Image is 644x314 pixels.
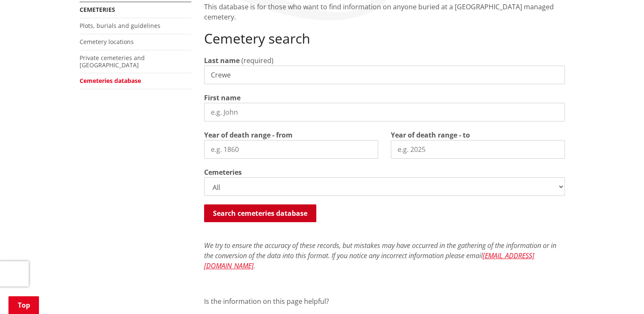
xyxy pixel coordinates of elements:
label: Last name [204,55,240,66]
a: Private cemeteries and [GEOGRAPHIC_DATA] [80,54,145,69]
h2: Cemetery search [204,30,565,47]
a: Cemetery locations [80,38,134,46]
a: Cemeteries [80,6,115,14]
a: Top [8,296,39,314]
a: Cemeteries database [80,77,141,85]
input: e.g. 2025 [391,140,565,159]
input: e.g. John [204,103,565,121]
button: Search cemeteries database [204,204,316,222]
label: Cemeteries [204,167,242,177]
input: e.g. 1860 [204,140,378,159]
em: We try to ensure the accuracy of these records, but mistakes may have occurred in the gathering o... [204,241,556,270]
label: First name [204,93,240,103]
p: This database is for those who want to find information on anyone buried at a [GEOGRAPHIC_DATA] m... [204,2,565,22]
iframe: Messenger Launcher [605,278,636,309]
label: Year of death range - to [391,130,470,140]
a: Plots, burials and guidelines [80,22,160,30]
a: [EMAIL_ADDRESS][DOMAIN_NAME] [204,251,534,270]
p: Is the information on this page helpful? [204,296,565,306]
input: e.g. Smith [204,66,565,84]
label: Year of death range - from [204,130,293,140]
span: (required) [241,56,274,65]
